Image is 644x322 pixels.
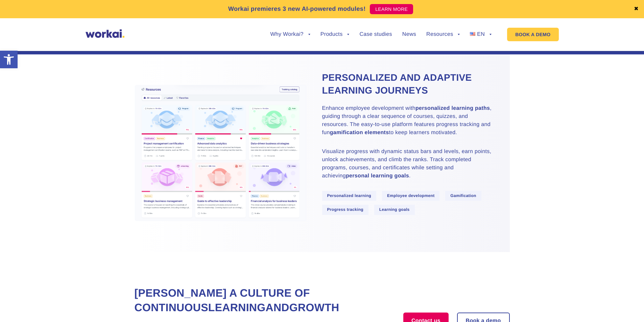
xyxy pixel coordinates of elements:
[402,32,416,37] a: News
[35,57,63,63] a: Privacy Policy
[320,32,350,37] a: Products
[382,191,439,201] span: Employee development
[330,130,389,135] strong: gamification elements
[322,205,368,215] span: Progress tracking
[208,301,266,314] span: learning
[110,8,217,22] input: you@company.com
[270,32,310,37] a: Why Workai?
[426,32,460,37] a: Resources
[322,148,493,180] p: Visualize progress with dynamic status bars and levels, earn points, unlock achievements, and cli...
[374,205,415,215] span: Learning goals
[322,191,377,201] span: Personalized learning
[445,191,481,201] span: Gamification
[507,28,558,41] a: BOOK A DEMO
[415,105,490,111] strong: personalized learning paths
[359,32,392,37] a: Case studies
[228,4,366,14] p: Workai premieres 3 new AI-powered modules!
[634,6,639,12] a: ✖
[477,31,485,37] span: EN
[322,104,493,137] p: Enhance employee development with , guiding through a clear sequence of courses, quizzes, and res...
[322,71,493,97] h2: Personalized and adaptive learning journeys
[135,286,369,315] h2: [PERSON_NAME] a culture of continuous and
[289,301,339,314] span: growth
[370,4,413,14] a: LEARN MORE
[346,173,409,179] strong: personal learning goals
